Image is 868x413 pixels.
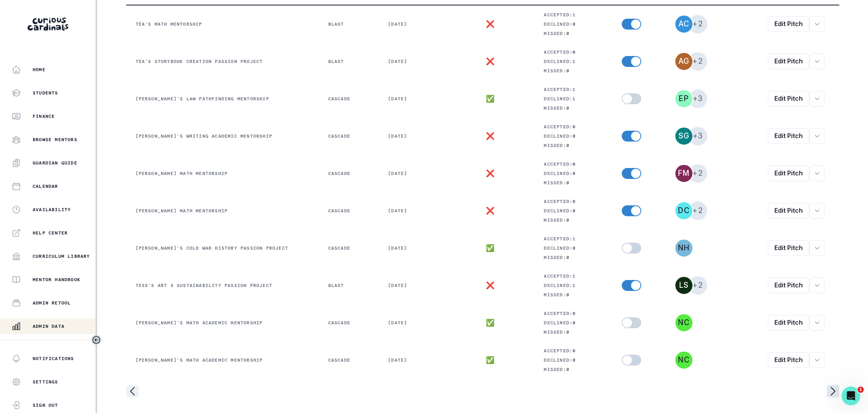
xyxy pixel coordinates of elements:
p: Finance [33,113,55,119]
div: Alexa Clemesha [678,20,689,28]
p: Missed: 0 [544,30,603,37]
p: Cascade [328,245,370,251]
p: [PERSON_NAME] Math Mentorship [136,170,310,177]
p: Missed: 0 [544,329,603,335]
p: ✅ [486,357,495,363]
div: Nick Clark [678,356,690,364]
p: [DATE] [388,245,437,251]
a: Edit Pitch [768,315,809,331]
p: Declined: 1 [544,58,603,65]
button: row menu [809,240,825,256]
p: Students [33,90,58,96]
button: row menu [809,16,825,32]
p: Missed: 0 [544,180,603,186]
p: Téa's Math Mentorship [136,21,310,27]
p: Cascade [328,320,370,326]
p: Declined: 1 [544,96,603,102]
p: Missed: 0 [544,68,603,74]
p: [DATE] [388,357,437,363]
div: Esther Pottebaum [679,95,689,102]
button: row menu [809,315,825,331]
span: +2 [689,201,707,220]
p: Declined: 0 [544,170,603,177]
p: [PERSON_NAME]'s Law Pathfinding Mentorship [136,96,310,102]
p: Missed: 0 [544,254,603,261]
button: row menu [809,278,825,293]
p: Settings [33,379,58,385]
p: Accepted: 0 [544,310,603,317]
p: Missed: 0 [544,292,603,298]
p: Cascade [328,208,370,214]
p: Missed: 0 [544,142,603,149]
a: Edit Pitch [768,203,809,219]
p: ❌ [486,133,495,139]
p: ❌ [486,282,495,289]
a: Edit Pitch [768,278,809,293]
p: Declined: 0 [544,320,603,326]
button: row menu [809,352,825,368]
a: Edit Pitch [768,166,809,181]
a: Edit Pitch [768,352,809,368]
p: [DATE] [388,208,437,214]
p: Accepted: 1 [544,86,603,93]
p: Missed: 0 [544,217,603,223]
p: [DATE] [388,320,437,326]
img: Curious Cardinals Logo [28,17,68,31]
p: [DATE] [388,58,437,65]
div: Addy Gorton [678,58,689,65]
p: ✅ [486,245,495,251]
p: [PERSON_NAME]'s Cold War History Passion Project [136,245,310,251]
p: Accepted: 0 [544,161,603,167]
p: Accepted: 1 [544,12,603,18]
div: Felix Ortiz de Montellano [678,170,690,177]
p: Téa's Storybook Creation Passion Project [136,58,310,65]
p: Cascade [328,96,370,102]
p: ❌ [486,170,495,177]
p: [DATE] [388,133,437,139]
p: Missed: 0 [544,366,603,373]
p: Declined: 0 [544,208,603,214]
span: +2 [689,164,707,183]
div: Daniel Coria [678,207,689,214]
p: [PERSON_NAME]'s Math Academic Mentorship [136,320,310,326]
p: Declined: 1 [544,282,603,289]
p: Declined: 0 [544,21,603,27]
p: Declined: 0 [544,133,603,139]
a: Edit Pitch [768,16,809,32]
p: ❌ [486,58,495,65]
span: +3 [689,89,707,108]
span: 1 [858,387,864,393]
a: Edit Pitch [768,240,809,256]
button: row menu [809,128,825,144]
p: Cascade [328,170,370,177]
p: Accepted: 0 [544,348,603,354]
p: Declined: 0 [544,245,603,251]
p: Cascade [328,357,370,363]
button: row menu [809,166,825,181]
button: row menu [809,203,825,219]
p: Mentor Handbook [33,276,80,283]
p: Accepted: 1 [544,236,603,242]
p: Blast [328,58,370,65]
p: [PERSON_NAME]'s Writing Academic Mentorship [136,133,310,139]
span: +2 [689,15,707,33]
p: [PERSON_NAME]'s Math Academic Mentorship [136,357,310,363]
p: Availability [33,206,71,213]
p: Declined: 0 [544,357,603,363]
p: Guardian Guide [33,160,77,166]
a: Edit Pitch [768,128,809,144]
div: Sutton Grossinger [678,132,689,140]
a: Edit Pitch [768,54,809,69]
p: Blast [328,282,370,289]
p: ✅ [486,96,495,102]
button: row menu [809,91,825,107]
a: Edit Pitch [768,91,809,107]
p: Admin Retool [33,300,71,306]
p: Curriculum Library [33,253,90,259]
p: Admin Data [33,323,64,329]
p: Blast [328,21,370,27]
p: Accepted: 0 [544,124,603,130]
p: Missed: 0 [544,105,603,111]
p: Calendar [33,183,58,189]
p: Tess's Art x Sustainability Passion Project [136,282,310,289]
